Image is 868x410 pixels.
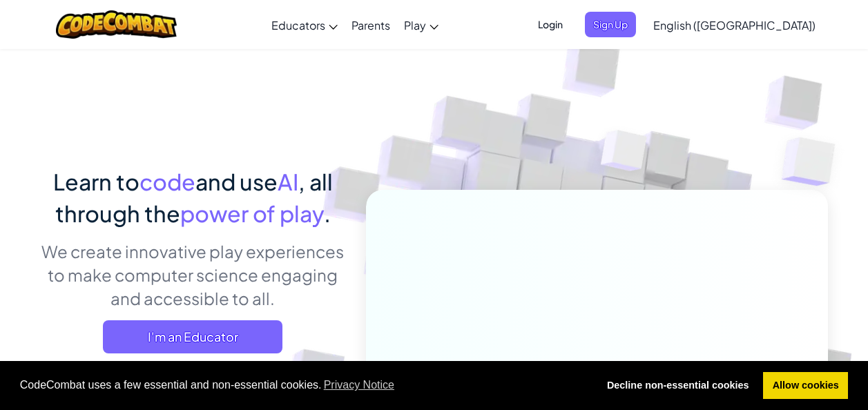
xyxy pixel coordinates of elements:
[324,199,331,227] span: .
[404,18,426,32] span: Play
[763,372,848,400] a: allow cookies
[195,168,278,195] span: and use
[180,199,324,227] span: power of play
[575,103,674,206] img: Overlap cubes
[597,372,758,400] a: deny cookies
[271,18,325,32] span: Educators
[103,320,282,353] a: I'm an Educator
[53,168,139,195] span: Learn to
[585,12,636,37] button: Sign Up
[646,6,822,43] a: English ([GEOGRAPHIC_DATA])
[41,240,345,310] p: We create innovative play experiences to make computer science engaging and accessible to all.
[653,18,816,32] span: English ([GEOGRAPHIC_DATA])
[397,6,445,43] a: Play
[264,6,345,43] a: Educators
[530,12,571,37] button: Login
[56,10,177,39] img: CodeCombat logo
[345,6,397,43] a: Parents
[20,375,587,396] span: CodeCombat uses a few essential and non-essential cookies.
[322,375,397,396] a: learn more about cookies
[278,168,298,195] span: AI
[139,168,195,195] span: code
